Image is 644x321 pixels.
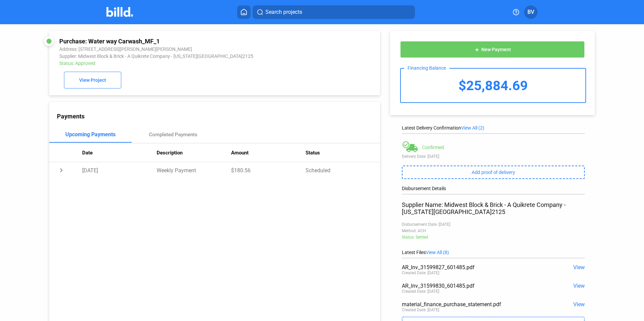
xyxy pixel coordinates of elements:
span: View All (8) [426,250,449,255]
span: Add proof of delivery [472,170,515,175]
div: Method: ACH [402,228,585,233]
div: Delivery Date: [DATE] [402,154,585,159]
span: View Project [79,78,106,83]
div: $25,884.69 [401,69,585,102]
div: Status: Approved [59,61,308,66]
button: View Project [64,72,121,88]
span: View [573,264,585,271]
div: Disbursement Details [402,186,585,191]
span: View [573,301,585,308]
div: Payments [57,113,380,120]
div: Status: Settled [402,235,585,240]
td: [DATE] [82,162,157,178]
td: Weekly Payment [157,162,231,178]
span: BV [527,8,534,16]
div: AR_Inv_31599827_601485.pdf [402,264,548,271]
div: Supplier Name: Midwest Block & Brick - A Quikrete Company - [US_STATE][GEOGRAPHIC_DATA]2125 [402,201,585,215]
div: Financing Balance [404,65,449,71]
th: Date [82,143,157,162]
th: Amount [231,143,305,162]
div: material_finance_purchase_statement.pdf [402,301,548,308]
img: Billd Company Logo [106,7,133,17]
div: AR_Inv_31599830_601485.pdf [402,283,548,289]
div: Confirmed [422,145,444,150]
div: Created Date: [DATE] [402,308,439,312]
div: Created Date: [DATE] [402,289,439,294]
th: Status [305,143,380,162]
div: Latest Files [402,250,585,255]
div: Upcoming Payments [65,131,116,138]
button: BV [524,5,538,19]
div: Latest Delivery Confirmation [402,125,585,131]
div: Address: [STREET_ADDRESS][PERSON_NAME][PERSON_NAME] [59,46,308,52]
div: Created Date: [DATE] [402,271,439,275]
div: Supplier: Midwest Block & Brick - A Quikrete Company - [US_STATE][GEOGRAPHIC_DATA]2125 [59,53,308,59]
div: Disbursement Date: [DATE] [402,222,585,227]
th: Description [157,143,231,162]
span: View All (2) [461,125,484,131]
div: Completed Payments [149,132,197,138]
td: $180.56 [231,162,305,178]
span: New Payment [481,47,511,52]
button: Add proof of delivery [402,166,585,179]
span: Search projects [265,8,302,16]
td: Scheduled [305,162,380,178]
mat-icon: add [474,47,480,52]
div: Purchase: Water way Carwash_MF_1 [59,38,308,45]
button: New Payment [400,41,585,58]
span: View [573,283,585,289]
button: Search projects [253,5,415,19]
